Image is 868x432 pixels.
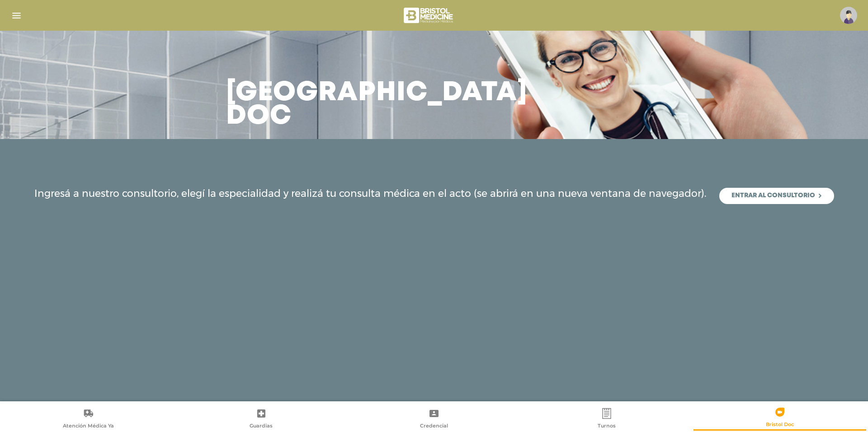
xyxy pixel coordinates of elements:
[766,421,794,429] span: Bristol Doc
[719,188,834,204] a: Entrar al consultorio
[840,7,857,24] img: profile-placeholder.svg
[250,423,273,431] span: Guardias
[175,408,347,431] a: Guardias
[693,406,866,429] a: Bristol Doc
[402,5,456,26] img: bristol-medicine-blanco.png
[2,408,175,431] a: Atención Médica Ya
[34,188,834,204] div: Ingresá a nuestro consultorio, elegí la especialidad y realizá tu consulta médica en el acto (se ...
[598,423,616,431] span: Turnos
[11,10,22,21] img: Cober_menu-lines-white.svg
[348,408,520,431] a: Credencial
[520,408,693,431] a: Turnos
[420,423,448,431] span: Credencial
[226,81,528,128] h3: [GEOGRAPHIC_DATA] doc
[63,423,114,431] span: Atención Médica Ya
